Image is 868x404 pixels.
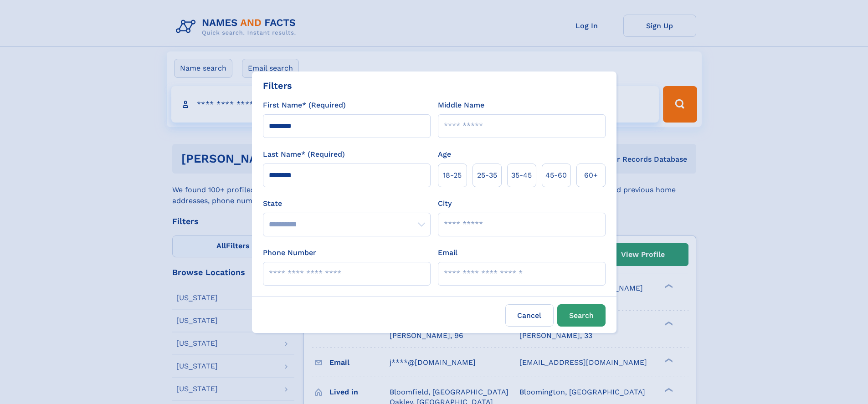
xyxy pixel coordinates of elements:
[438,100,484,111] label: Middle Name
[438,247,457,258] label: Email
[443,170,462,181] span: 18‑25
[511,170,532,181] span: 35‑45
[263,247,316,258] label: Phone Number
[505,304,554,327] label: Cancel
[477,170,497,181] span: 25‑35
[438,149,451,160] label: Age
[557,304,606,327] button: Search
[263,79,292,92] div: Filters
[545,170,567,181] span: 45‑60
[263,100,346,111] label: First Name* (Required)
[584,170,598,181] span: 60+
[438,198,452,209] label: City
[263,198,431,209] label: State
[263,149,345,160] label: Last Name* (Required)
